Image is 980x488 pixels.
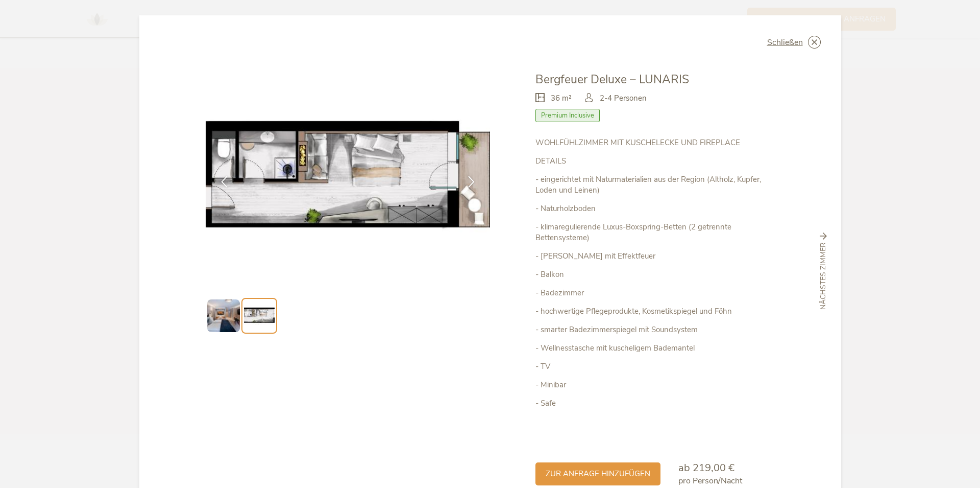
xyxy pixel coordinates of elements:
p: - hochwertige Pflegeprodukte, Kosmetikspiegel und Föhn [535,306,774,317]
p: - Wellnesstasche mit kuscheligem Bademantel [535,343,774,354]
p: - Naturholzboden [535,203,774,214]
p: WOHLFÜHLZIMMER MIT KUSCHELECKE UND FIREPLACE [535,137,774,148]
img: Bergfeuer Deluxe – LUNARIS [206,72,491,285]
p: - Balkon [535,269,774,280]
p: - klimaregulierende Luxus-Boxspring-Betten (2 getrennte Bettensysteme) [535,222,774,243]
p: - Minibar [535,380,774,390]
p: - TV [535,361,774,372]
p: - Safe [535,398,774,409]
p: - Badezimmer [535,288,774,298]
p: - [PERSON_NAME] mit Effektfeuer [535,251,774,262]
span: 36 m² [551,93,572,104]
img: Preview [207,299,240,332]
p: - eingerichtet mit Naturmaterialien aus der Region (Altholz, Kupfer, Loden und Leinen) [535,174,774,196]
span: Premium Inclusive [535,109,600,122]
p: DETAILS [535,156,774,167]
img: Preview [244,300,275,331]
span: nächstes Zimmer [818,243,828,310]
span: Bergfeuer Deluxe – LUNARIS [535,72,689,87]
p: - smarter Badezimmerspiegel mit Soundsystem [535,324,774,335]
span: 2-4 Personen [600,93,647,104]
